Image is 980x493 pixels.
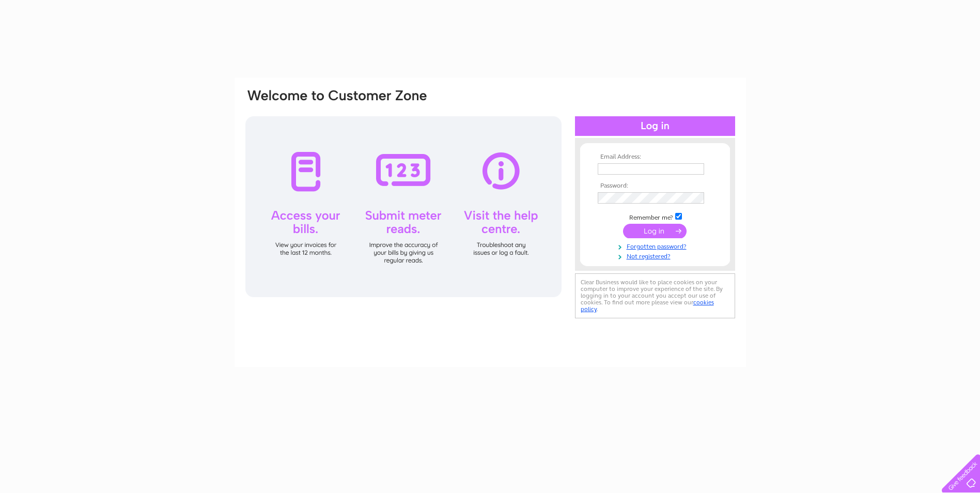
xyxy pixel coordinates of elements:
[623,224,687,238] input: Submit
[595,182,715,190] th: Password:
[598,241,715,251] a: Forgotten password?
[595,153,715,161] th: Email Address:
[598,251,715,260] a: Not registered?
[581,299,714,313] a: cookies policy
[595,211,715,222] td: Remember me?
[575,273,735,318] div: Clear Business would like to place cookies on your computer to improve your experience of the sit...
